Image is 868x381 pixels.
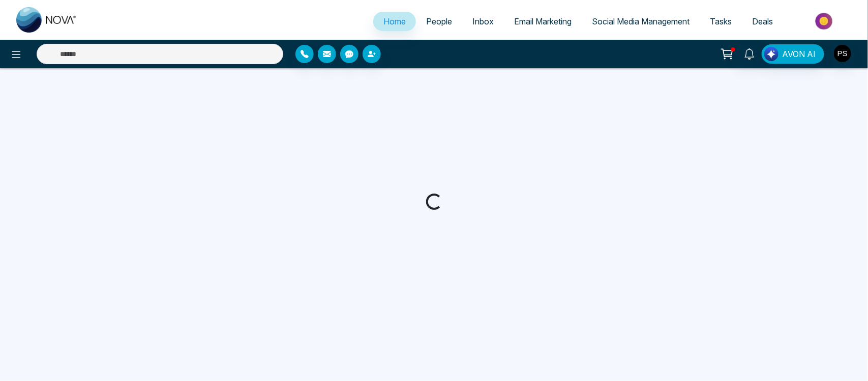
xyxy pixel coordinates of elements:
[426,16,452,26] span: People
[504,12,582,31] a: Email Marketing
[582,12,700,31] a: Social Media Management
[514,16,572,26] span: Email Marketing
[16,7,77,33] img: Nova CRM Logo
[710,16,732,26] span: Tasks
[592,16,690,26] span: Social Media Management
[764,47,779,61] img: Lead Flow
[834,45,851,62] img: User Avatar
[383,16,406,26] span: Home
[700,12,742,31] a: Tasks
[752,16,773,26] span: Deals
[416,12,462,31] a: People
[788,10,862,33] img: Market-place.gif
[373,12,416,31] a: Home
[762,44,824,64] button: AVON AI
[742,12,783,31] a: Deals
[782,48,816,60] span: AVON AI
[472,16,494,26] span: Inbox
[462,12,504,31] a: Inbox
